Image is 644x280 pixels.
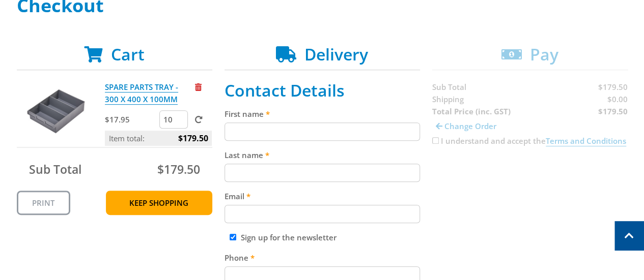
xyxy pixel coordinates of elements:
[225,164,420,182] input: Please enter your last name.
[304,43,368,65] span: Delivery
[106,191,212,215] a: Keep Shopping
[225,122,420,141] input: Please enter your first name.
[225,108,420,120] label: First name
[225,190,420,202] label: Email
[225,149,420,161] label: Last name
[225,81,420,100] h2: Contact Details
[25,81,86,142] img: SPARE PARTS TRAY - 300 X 400 X 100MM
[157,161,200,177] span: $179.50
[225,205,420,223] input: Please enter your email address.
[17,191,70,215] a: Print
[29,161,81,177] span: Sub Total
[105,82,178,105] a: SPARE PARTS TRAY - 300 X 400 X 100MM
[241,232,337,242] label: Sign up for the newsletter
[111,43,145,65] span: Cart
[105,131,212,146] p: Item total:
[225,252,420,264] label: Phone
[178,131,208,146] span: $179.50
[195,82,202,92] a: Remove from cart
[105,113,157,126] p: $17.95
